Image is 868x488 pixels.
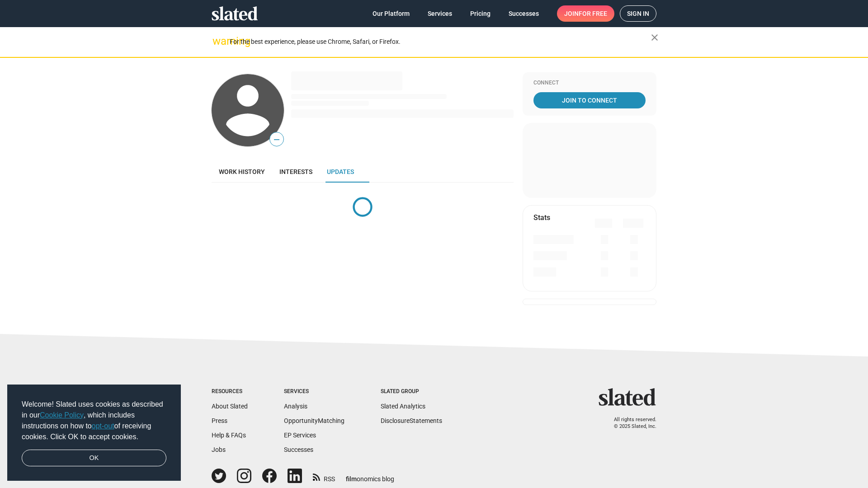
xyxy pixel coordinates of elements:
a: Pricing [463,5,498,22]
a: Updates [320,161,361,183]
a: About Slated [212,403,248,410]
span: Welcome! Slated uses cookies as described in our , which includes instructions on how to of recei... [22,399,166,442]
span: — [270,134,283,145]
a: Press [212,417,227,424]
a: Analysis [284,403,307,410]
a: Slated Analytics [381,403,425,410]
span: Successes [509,5,539,22]
a: Interests [272,161,320,183]
a: dismiss cookie message [22,450,166,467]
span: Services [428,5,452,22]
span: film [346,475,357,483]
a: Cookie Policy [40,411,84,419]
div: Resources [212,388,248,395]
a: Jobs [212,446,226,453]
div: Connect [533,80,646,87]
p: All rights reserved. © 2025 Slated, Inc. [604,417,656,430]
a: RSS [313,469,335,483]
mat-card-title: Stats [533,213,550,222]
span: Join To Connect [535,92,644,108]
mat-icon: warning [212,36,223,47]
a: Our Platform [365,5,417,22]
a: Help & FAQs [212,432,246,439]
mat-icon: close [649,32,660,43]
span: Interests [279,168,312,175]
span: Work history [219,168,265,175]
div: Services [284,388,344,395]
a: Join To Connect [533,92,646,108]
span: Sign in [627,6,649,21]
a: Work history [212,161,272,183]
span: Pricing [470,5,491,22]
a: DisclosureStatements [381,417,442,424]
div: cookieconsent [7,385,181,481]
a: EP Services [284,432,316,439]
span: Updates [327,168,354,175]
span: for free [579,5,607,22]
span: Join [564,5,607,22]
span: Our Platform [373,5,410,22]
a: Services [420,5,459,22]
a: Sign in [620,5,656,22]
a: Successes [501,5,546,22]
a: filmonomics blog [346,468,394,483]
div: Slated Group [381,388,442,395]
div: For the best experience, please use Chrome, Safari, or Firefox. [230,36,651,48]
a: OpportunityMatching [284,417,344,424]
a: Joinfor free [557,5,614,22]
a: Successes [284,446,313,453]
a: opt-out [92,422,114,430]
